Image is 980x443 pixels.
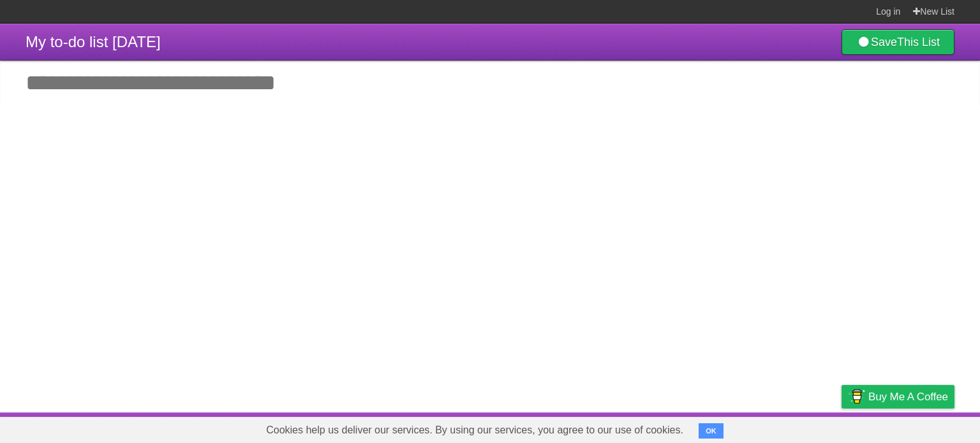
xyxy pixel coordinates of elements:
[874,416,954,440] a: Suggest a feature
[842,385,954,409] a: Buy me a coffee
[897,36,940,48] b: This List
[672,416,699,440] a: About
[868,386,948,408] span: Buy me a coffee
[714,416,766,440] a: Developers
[848,386,865,407] img: Buy me a coffee
[253,418,696,443] span: Cookies help us deliver our services. By using our services, you agree to our use of cookies.
[699,423,724,439] button: OK
[26,33,161,50] span: My to-do list [DATE]
[782,416,810,440] a: Terms
[825,416,858,440] a: Privacy
[842,29,954,55] a: SaveThis List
